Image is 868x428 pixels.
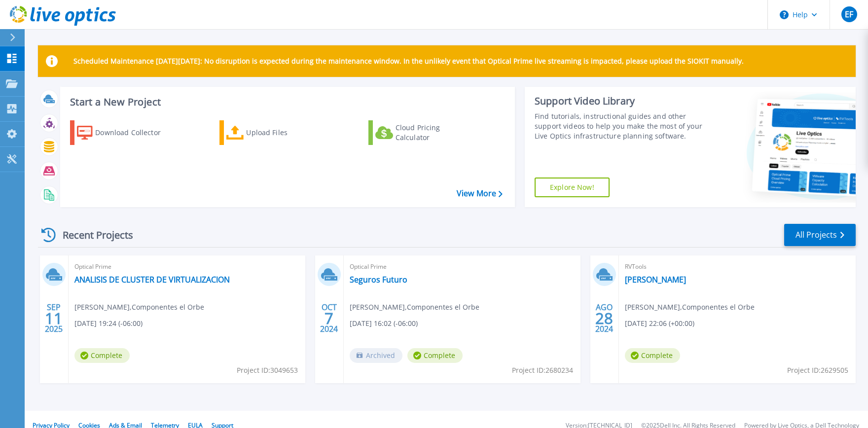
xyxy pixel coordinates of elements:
[595,314,613,322] span: 28
[595,300,614,336] div: AGO 2024
[350,261,575,272] span: Optical Prime
[368,120,478,145] a: Cloud Pricing Calculator
[70,97,502,107] h3: Start a New Project
[246,123,325,143] div: Upload Files
[625,302,755,313] span: [PERSON_NAME] , Componentes el Orbe
[350,275,407,285] a: Seguros Futuro
[320,300,338,336] div: OCT 2024
[845,10,853,18] span: EF
[45,314,63,322] span: 11
[396,123,474,143] div: Cloud Pricing Calculator
[512,365,573,376] span: Project ID: 2680234
[457,189,503,198] a: View More
[535,178,610,197] a: Explore Now!
[74,275,230,285] a: ANALISIS DE CLUSTER DE VIRTUALIZACION
[625,261,850,272] span: RVTools
[535,111,702,141] div: Find tutorials, instructional guides and other support videos to help you make the most of your L...
[625,348,680,363] span: Complete
[407,348,463,363] span: Complete
[38,223,146,247] div: Recent Projects
[95,123,174,143] div: Download Collector
[44,300,63,336] div: SEP 2025
[70,120,180,145] a: Download Collector
[350,302,479,313] span: [PERSON_NAME] , Componentes el Orbe
[535,95,702,107] div: Support Video Library
[784,224,856,246] a: All Projects
[74,318,143,329] span: [DATE] 19:24 (-06:00)
[74,348,130,363] span: Complete
[350,348,402,363] span: Archived
[625,318,694,329] span: [DATE] 22:06 (+00:00)
[325,314,333,322] span: 7
[74,302,204,313] span: [PERSON_NAME] , Componentes el Orbe
[787,365,848,376] span: Project ID: 2629505
[73,57,744,65] p: Scheduled Maintenance [DATE][DATE]: No disruption is expected during the maintenance window. In t...
[219,120,329,145] a: Upload Files
[237,365,298,376] span: Project ID: 3049653
[625,275,686,285] a: [PERSON_NAME]
[350,318,418,329] span: [DATE] 16:02 (-06:00)
[74,261,299,272] span: Optical Prime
